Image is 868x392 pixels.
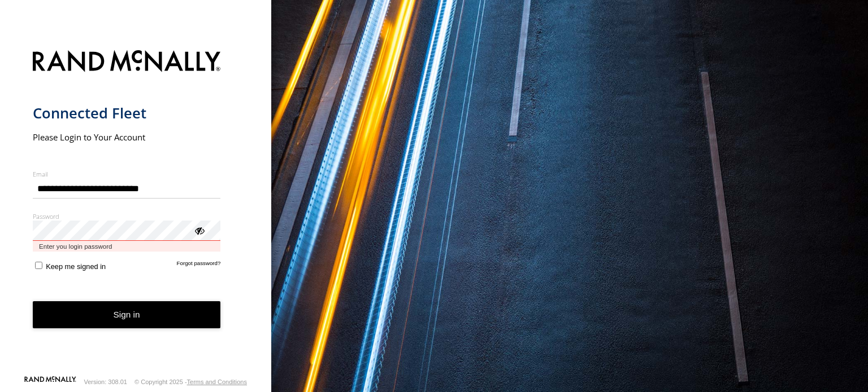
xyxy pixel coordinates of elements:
[193,224,205,236] div: ViewPassword
[33,170,221,178] label: Email
[134,378,247,385] div: © Copyright 2025 -
[187,378,247,385] a: Terms and Conditions
[33,104,221,122] h1: Connected Fleet
[33,43,239,375] form: main
[33,48,221,77] img: Rand McNally
[33,241,221,252] span: Enter you login password
[46,262,106,271] span: Keep me signed in
[33,301,221,329] button: Sign in
[84,378,127,385] div: Version: 308.01
[177,260,221,271] a: Forgot password?
[33,212,221,221] label: Password
[24,376,76,387] a: Visit our Website
[33,131,221,143] h2: Please Login to Your Account
[35,262,42,269] input: Keep me signed in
